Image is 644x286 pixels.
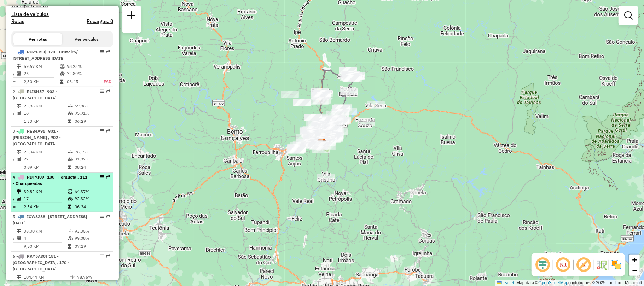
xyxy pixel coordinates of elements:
i: Tempo total em rota [68,165,71,169]
i: % de utilização do peso [60,64,65,69]
a: Rotas [11,18,24,24]
span: RKY5A38 [27,253,46,259]
h4: Recargas: 0 [87,18,113,24]
div: Atividade não roteirizada - PEREIRA E TESSARI COMERCIO DE ALIMENTOS [293,99,311,106]
div: Atividade não roteirizada - MERCADO VANIN LTDA - [343,75,360,82]
i: % de utilização do peso [68,104,73,108]
img: Exibir/Ocultar setores [611,259,622,270]
div: Atividade não roteirizada - SONIA MARIA PRIGOL [281,91,299,98]
span: | 100 - Forgueta , 111 - Charqueadas [13,174,87,186]
td: 2,30 KM [23,78,59,85]
td: 07:19 [74,243,110,250]
td: = [13,78,16,85]
div: Atividade não roteirizada - MARCUS SUPERMERCADO [343,73,361,80]
span: RLI8H57 [27,89,44,94]
td: 59,67 KM [23,63,59,70]
span: − [632,266,637,275]
em: Opções [100,89,104,93]
div: Atividade não roteirizada - AUTO POSTO MOLON LTD [293,99,311,106]
button: Ver rotas [13,33,62,45]
a: Exibir filtros [621,8,636,23]
i: % de utilização do peso [68,229,73,233]
h4: Transportadoras [11,3,113,9]
i: Distância Total [17,275,21,279]
span: | 120 - Cruzeiro/ [STREET_ADDRESS][DATE] [13,49,78,61]
i: Total de Atividades [17,236,21,240]
div: Atividade não roteirizada - SUPERMERCADO J C SAN [331,109,349,116]
td: 2,34 KM [23,203,67,210]
td: 98,23% [66,63,96,70]
td: 92,32% [74,195,110,202]
td: / [13,195,16,202]
span: | 902 - [GEOGRAPHIC_DATA] [13,89,57,100]
div: Atividade não roteirizada - SUPERMERCADO PEDRAS [340,88,358,95]
div: Atividade não roteirizada - BELA FLORES MERCADO [311,88,329,95]
div: Atividade não roteirizada - PADARIA E CONFEITARIA VO NENA LTDA [322,126,340,133]
i: Total de Atividades [17,71,21,76]
img: Fluxo de ruas [596,259,607,270]
i: Total de Atividades [17,197,21,201]
td: 72,80% [66,70,96,77]
td: / [13,235,16,242]
em: Rota exportada [106,254,110,258]
div: Atividade não roteirizada - AUTO POSTO PETROLINO [342,73,359,80]
td: 38,00 KM [23,228,67,235]
div: Atividade não roteirizada - ADELIA CLARICE MACHA [326,111,344,118]
td: 78,76% [77,274,110,281]
div: Atividade não roteirizada - CLARI TEREZINHA BROC [326,117,344,124]
span: 5 - [13,214,87,226]
td: 0,89 KM [23,164,67,171]
span: Ocultar deslocamento [534,256,551,273]
div: Atividade não roteirizada - ROSEMERI BAR [311,92,329,99]
span: + [632,255,637,264]
td: 08:24 [74,164,110,171]
i: % de utilização do peso [68,150,73,154]
i: % de utilização do peso [70,275,75,279]
div: Atividade não roteirizada - PANIFICADORA SAN MAR [313,90,331,97]
td: 93,35% [74,228,110,235]
em: Rota exportada [106,49,110,54]
span: 6 - [13,253,69,272]
h4: Lista de veículos [11,11,113,17]
em: Opções [100,129,104,133]
td: 95,91% [74,110,110,117]
span: ICW8288 [27,214,45,219]
td: / [13,110,16,117]
button: Ver veículos [62,33,111,45]
span: RUZ1J53 [27,49,45,54]
div: Atividade não roteirizada - DANIELA DE OLIVEIRA [358,119,375,126]
td: 64,37% [74,188,110,195]
i: Tempo total em rota [60,80,63,84]
div: Atividade não roteirizada - COM DE PROD ALIMENTI [314,91,331,98]
td: = [13,164,16,171]
div: Atividade não roteirizada - RODRIGO MORANDI [313,97,331,104]
a: OpenStreetMap [539,280,569,285]
span: Exibir rótulo [575,256,592,273]
td: = [13,203,16,210]
div: Atividade não roteirizada - WM2 [340,108,357,115]
td: 76,15% [74,148,110,156]
div: Atividade não roteirizada - ADRIANA BRASIL [367,101,385,109]
div: Atividade não roteirizada - CESAR PARODES DA ROS [334,104,352,111]
em: Opções [100,175,104,179]
td: 39,82 KM [23,188,67,195]
td: = [13,118,16,125]
td: FAD [96,78,112,85]
i: Total de Atividades [17,157,21,161]
div: Atividade não roteirizada - CILENE TOMKIEL 0057 [311,98,329,105]
td: 27 [23,156,67,163]
i: % de utilização da cubagem [68,197,73,201]
span: | [STREET_ADDRESS][DATE] [13,214,87,226]
span: 4 - [13,174,87,186]
div: Atividade não roteirizada - AUTO POSTO PETROLINO [342,73,360,80]
div: Atividade não roteirizada - JUSIE FELIPE CASIRAG [332,105,350,112]
div: Atividade não roteirizada - XBOM BAR E LCHERIA [325,121,343,128]
td: 69,86% [74,103,110,110]
td: 99,08% [74,235,110,242]
td: 4 [23,235,67,242]
span: 2 - [13,89,57,100]
div: Atividade não roteirizada - DALINA RESTAURANTE E [324,126,342,133]
td: 26 [23,70,59,77]
div: Atividade não roteirizada - INCERTI COM DE ALIME [317,174,335,181]
span: REB4A96 [27,128,45,134]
